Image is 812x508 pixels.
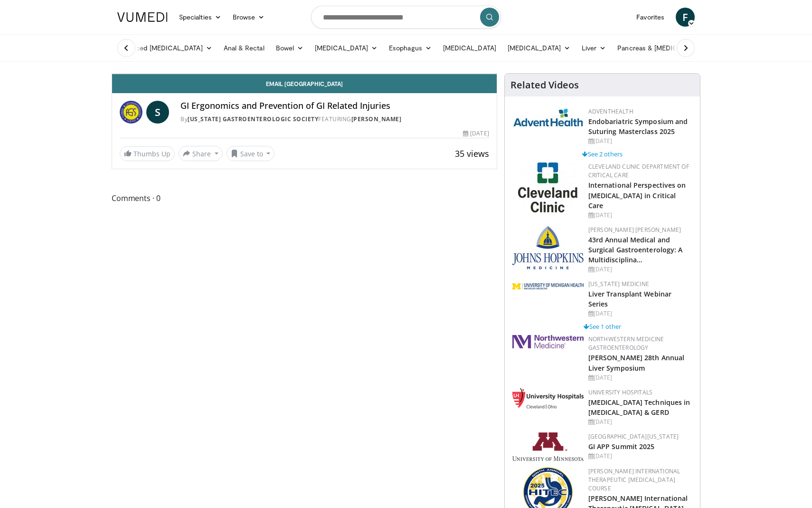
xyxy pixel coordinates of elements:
a: [PERSON_NAME] 28th Annual Liver Symposium [588,353,685,372]
h4: Related Videos [510,79,579,91]
img: 7efbc4f9-e78b-438d-b5a1-5a81cc36a986.png.150x105_q85_autocrop_double_scale_upscale_version-0.2.png [512,283,584,289]
a: Cleveland Clinic Department of Critical Care [588,163,689,179]
a: [MEDICAL_DATA] Techniques in [MEDICAL_DATA] & GERD [588,398,690,417]
img: 37f2bdae-6af4-4c49-ae65-fb99e80643fa.png.150x105_q85_autocrop_double_scale_upscale_version-0.2.jpg [512,335,584,348]
h4: GI Ergonomics and Prevention of GI Related Injuries [180,101,489,111]
img: 5c3c682d-da39-4b33-93a5-b3fb6ba9580b.jpg.150x105_q85_autocrop_double_scale_upscale_version-0.2.jpg [512,107,584,127]
img: Florida Gastroenterologic Society [120,101,142,124]
img: c99d8ef4-c3cd-4e38-8428-4f59a70fa7e8.jpg.150x105_q85_autocrop_double_scale_upscale_version-0.2.jpg [512,226,584,269]
a: Northwestern Medicine Gastroenterology [588,335,664,352]
a: See 2 others [582,150,623,158]
video-js: Video Player [112,74,497,74]
a: [US_STATE] Medicine [588,280,649,288]
a: University Hospitals [588,388,652,396]
div: [DATE] [588,265,692,274]
div: [DATE] [588,452,692,460]
a: Advanced [MEDICAL_DATA] [112,38,218,58]
a: Specialties [173,8,227,27]
a: Browse [227,8,271,27]
div: By FEATURING [180,115,489,124]
div: [DATE] [588,374,692,382]
a: Bowel [270,38,309,58]
a: [GEOGRAPHIC_DATA][US_STATE] [588,432,679,441]
div: [DATE] [463,129,489,138]
a: [MEDICAL_DATA] [437,38,502,58]
a: Liver Transplant Webinar Series [588,289,671,308]
img: 4dda5019-df37-4809-8c64-bdc3c4697fb4.png.150x105_q85_autocrop_double_scale_upscale_version-0.2.png [512,388,584,409]
button: Save to [227,146,275,161]
a: 43rd Annual Medical and Surgical Gastroenterology: A Multidisciplina… [588,235,683,264]
a: Thumbs Up [120,146,175,161]
a: Endobariatric Symposium and Suturing Masterclass 2025 [588,117,688,136]
div: [DATE] [588,309,692,318]
a: [PERSON_NAME] [351,115,402,123]
a: See 1 other [584,322,621,331]
a: Pancreas & [MEDICAL_DATA] [612,38,723,58]
span: 35 views [455,148,489,159]
a: Email [GEOGRAPHIC_DATA] [112,74,497,93]
img: 5f0cf59e-536a-4b30-812c-ea06339c9532.jpg.150x105_q85_autocrop_double_scale_upscale_version-0.2.jpg [518,163,577,212]
a: International Perspectives on [MEDICAL_DATA] in Critical Care [588,181,686,210]
a: [PERSON_NAME] [PERSON_NAME] [588,226,681,234]
div: [DATE] [588,418,692,426]
span: Comments 0 [112,192,497,204]
button: Share [179,146,223,161]
a: AdventHealth [588,107,633,115]
a: Esophagus [383,38,437,58]
a: GI APP Summit 2025 [588,442,655,451]
a: [MEDICAL_DATA] [309,38,383,58]
a: Favorites [631,8,670,27]
a: Anal & Rectal [218,38,270,58]
a: [US_STATE] Gastroenterologic Society [188,115,318,123]
div: [DATE] [588,211,692,220]
div: [DATE] [588,137,692,145]
a: [MEDICAL_DATA] [502,38,576,58]
a: F [676,8,695,27]
input: Search topics, interventions [311,6,501,29]
img: 8e80ea87-2744-492f-8421-e09b2f351e17.png.150x105_q85_autocrop_double_scale_upscale_version-0.2.png [512,432,584,461]
a: [PERSON_NAME] International Therapeutic [MEDICAL_DATA] Course [588,467,680,492]
a: Liver [576,38,612,58]
a: S [146,101,169,124]
img: VuMedi Logo [117,12,168,22]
